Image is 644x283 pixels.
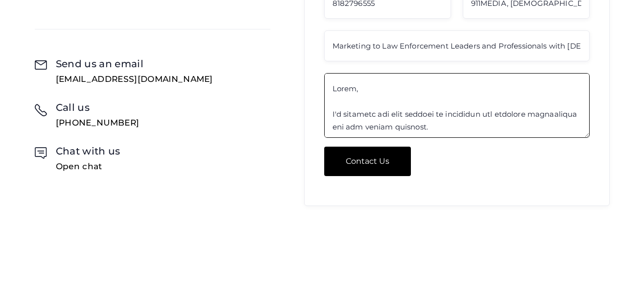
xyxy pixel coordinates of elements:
iframe: Chat Widget [595,236,644,283]
a: Send us an email[EMAIL_ADDRESS][DOMAIN_NAME] [35,57,213,84]
div:  [35,60,47,84]
div: Open chat [56,162,120,171]
div:  [35,148,47,171]
a: Chat with usOpen chat [35,144,120,171]
input: How can we help? [324,30,590,61]
input: Contact Us [324,147,411,176]
h2: Send us an email [56,57,213,71]
a: Call us[PHONE_NUMBER] [35,101,140,128]
div: [EMAIL_ADDRESS][DOMAIN_NAME] [56,75,213,84]
div:  [35,104,47,128]
div: [PHONE_NUMBER] [56,118,139,128]
h2: Call us [56,101,139,114]
h2: Chat with us [56,144,120,158]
